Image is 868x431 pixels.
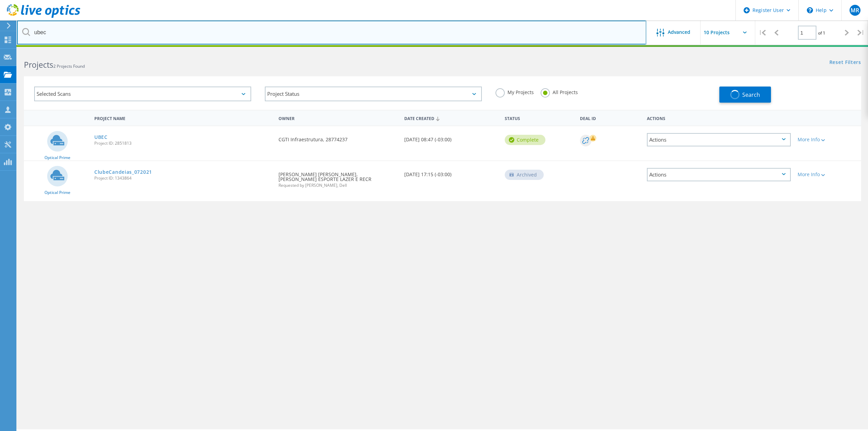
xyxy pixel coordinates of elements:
div: [PERSON_NAME] [PERSON_NAME], [PERSON_NAME] ESPORTE LAZER E RECR [275,161,401,194]
span: Optical Prime [44,191,70,195]
div: Owner [275,112,401,124]
div: Complete [505,135,545,145]
a: Reset Filters [829,60,861,66]
div: Actions [647,133,791,146]
div: CGTI Infraestrutura, 28774237 [275,126,401,149]
div: Date Created [401,112,501,125]
div: Project Status [265,87,482,101]
a: UBEC [94,135,108,140]
span: Requested by [PERSON_NAME], Dell [279,183,397,187]
span: Advanced [668,30,690,35]
span: 2 Projects Found [53,63,85,69]
div: Deal Id [577,112,643,124]
span: Optical Prime [44,156,70,160]
div: | [854,21,868,45]
a: ClubeCandeias_072021 [94,170,152,174]
button: Search [719,87,771,103]
div: Actions [643,112,794,124]
label: All Projects [541,88,578,95]
div: Selected Scans [34,87,251,101]
div: Project Name [91,112,275,124]
svg: \n [807,7,813,13]
span: Search [742,91,760,99]
span: of 1 [818,30,825,36]
div: Actions [647,168,791,181]
a: Live Optics Dashboard [7,14,80,19]
span: Project ID: 1343864 [94,176,272,180]
b: Projects [24,59,53,70]
span: Project ID: 2851813 [94,141,272,145]
div: More Info [798,137,858,142]
div: Status [501,112,577,124]
div: More Info [798,172,858,177]
div: Archived [505,170,544,180]
div: [DATE] 08:47 (-03:00) [401,126,501,149]
label: My Projects [496,88,534,95]
div: [DATE] 17:15 (-03:00) [401,161,501,184]
input: Search projects by name, owner, ID, company, etc [17,21,646,44]
span: MR [851,8,859,13]
div: | [755,21,769,45]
